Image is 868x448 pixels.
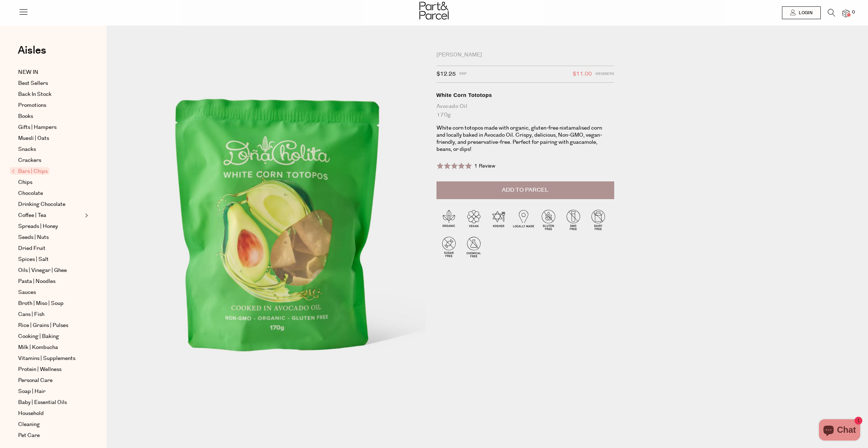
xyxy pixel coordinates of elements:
[18,112,83,121] a: Books
[18,145,83,154] a: Snacks
[797,10,813,16] span: Login
[436,70,456,79] span: $12.25
[436,51,614,59] div: [PERSON_NAME]
[18,222,83,231] a: Spreads | Honey
[436,125,605,153] p: White corn totopos made with organic, gluten-free nixtamalised corn and locally baked in Avocado ...
[586,207,611,232] img: P_P-ICONS-Live_Bec_V11_Dairy_Free.svg
[18,255,49,264] span: Spices | Salt
[18,156,83,165] a: Crackers
[18,354,75,363] span: Vitamins | Supplements
[18,332,83,341] a: Cooking | Baking
[18,200,65,209] span: Drinking Chocolate
[18,222,58,231] span: Spreads | Honey
[850,9,857,16] span: 0
[18,387,83,396] a: Soap | Hair
[18,365,61,374] span: Protein | Wellness
[18,387,45,396] span: Soap | Hair
[18,310,44,319] span: Cans | Fish
[18,101,83,110] a: Promotions
[842,10,850,17] a: 0
[18,134,83,143] a: Muesli | Oats
[18,343,58,352] span: Milk | Kombucha
[18,431,40,440] span: Pet Care
[18,233,83,242] a: Seeds | Nuts
[486,207,511,232] img: P_P-ICONS-Live_Bec_V11_Kosher.svg
[511,207,536,232] img: P_P-ICONS-Live_Bec_V11_Locally_Made_2.svg
[18,112,33,121] span: Books
[18,200,83,209] a: Drinking Chocolate
[18,321,68,330] span: Rice | Grains | Pulses
[18,211,83,220] a: Coffee | Tea
[502,186,548,194] span: Add to Parcel
[18,277,83,286] a: Pasta | Noodles
[18,90,52,99] span: Back In Stock
[18,233,49,242] span: Seeds | Nuts
[18,178,32,187] span: Chips
[18,420,83,429] a: Cleaning
[561,207,586,232] img: P_P-ICONS-Live_Bec_V11_GMO_Free.svg
[18,332,59,341] span: Cooking | Baking
[18,409,44,418] span: Household
[18,299,83,308] a: Broth | Miso | Soup
[18,266,83,275] a: Oils | Vinegar | Ghee
[817,419,862,442] inbox-online-store-chat: Shopify online store chat
[18,211,46,220] span: Coffee | Tea
[18,343,83,352] a: Milk | Kombucha
[18,420,40,429] span: Cleaning
[18,376,83,385] a: Personal Care
[18,288,36,297] span: Sauces
[461,207,486,232] img: P_P-ICONS-Live_Bec_V11_Vegan.svg
[18,244,83,253] a: Dried Fruit
[18,288,83,297] a: Sauces
[18,79,48,88] span: Best Sellers
[595,70,614,79] span: Members
[18,90,83,99] a: Back In Stock
[18,431,83,440] a: Pet Care
[461,234,486,259] img: P_P-ICONS-Live_Bec_V11_Chemical_Free.svg
[18,376,53,385] span: Personal Care
[18,145,36,154] span: Snacks
[18,266,67,275] span: Oils | Vinegar | Ghee
[436,92,614,99] div: White Corn Tototops
[18,398,67,407] span: Baby | Essential Oils
[10,167,49,175] span: Bars | Chips
[18,321,83,330] a: Rice | Grains | Pulses
[436,181,614,199] button: Add to Parcel
[18,277,55,286] span: Pasta | Noodles
[459,70,467,79] span: RRP
[18,354,83,363] a: Vitamins | Supplements
[18,79,83,88] a: Best Sellers
[419,2,449,20] img: Part&Parcel
[18,123,83,132] a: Gifts | Hampers
[18,365,83,374] a: Protein | Wellness
[18,123,57,132] span: Gifts | Hampers
[18,68,83,77] a: NEW IN
[782,6,821,19] a: Login
[18,101,46,110] span: Promotions
[12,167,83,176] a: Bars | Chips
[83,211,88,220] button: Expand/Collapse Coffee | Tea
[18,178,83,187] a: Chips
[18,45,46,63] a: Aisles
[18,398,83,407] a: Baby | Essential Oils
[18,43,46,58] span: Aisles
[474,163,495,170] span: 1 Review
[436,207,461,232] img: P_P-ICONS-Live_Bec_V11_Organic.svg
[18,310,83,319] a: Cans | Fish
[436,234,461,259] img: P_P-ICONS-Live_Bec_V11_Sugar_Free.svg
[18,134,49,143] span: Muesli | Oats
[18,409,83,418] a: Household
[18,156,41,165] span: Crackers
[436,102,614,119] div: Avocado Oil 170g
[18,189,43,198] span: Chocolate
[536,207,561,232] img: P_P-ICONS-Live_Bec_V11_Gluten_Free.svg
[18,68,38,77] span: NEW IN
[18,255,83,264] a: Spices | Salt
[18,244,45,253] span: Dried Fruit
[128,54,426,426] img: White Corn Tototops
[18,189,83,198] a: Chocolate
[573,70,592,79] span: $11.00
[18,299,64,308] span: Broth | Miso | Soup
